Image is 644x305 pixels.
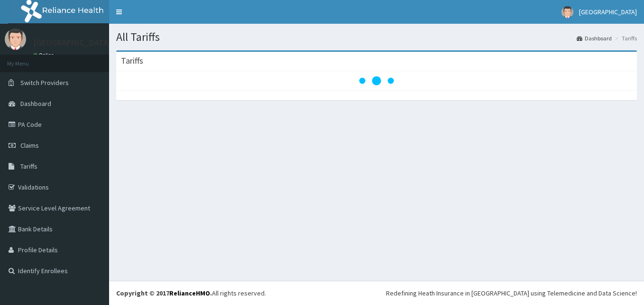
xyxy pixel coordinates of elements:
[169,289,210,297] a: RelianceHMO
[33,38,111,47] p: [GEOGRAPHIC_DATA]
[577,34,612,42] a: Dashboard
[613,34,637,42] li: Tariffs
[386,288,637,298] div: Redefining Heath Insurance in [GEOGRAPHIC_DATA] using Telemedicine and Data Science!
[109,281,644,305] footer: All rights reserved.
[20,141,39,150] span: Claims
[116,31,637,43] h1: All Tariffs
[116,289,212,297] strong: Copyright © 2017 .
[20,99,51,108] span: Dashboard
[358,62,396,100] svg: audio-loading
[33,52,56,58] a: Online
[20,78,69,87] span: Switch Providers
[121,57,143,65] h3: Tariffs
[579,8,637,16] span: [GEOGRAPHIC_DATA]
[5,29,26,50] img: User Image
[20,162,37,171] span: Tariffs
[561,6,573,18] img: User Image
